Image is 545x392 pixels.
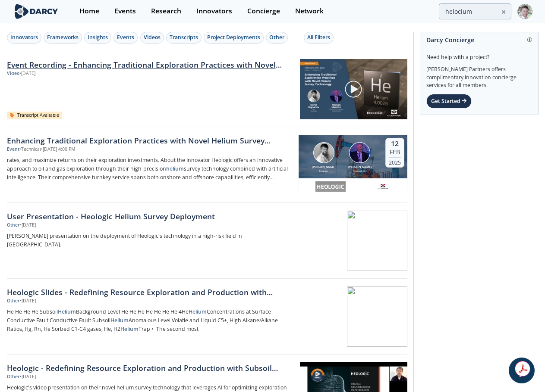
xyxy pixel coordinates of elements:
[7,156,293,182] p: rates, and maximize returns on their exploration investments. About the Innovator Heologic offers...
[7,373,20,380] div: Other
[166,32,202,44] button: Transcripts
[426,47,532,61] div: Need help with a project?
[120,325,139,333] strong: Helium
[7,146,19,153] div: Event
[7,279,407,355] a: Heologic Slides - Redefining Resource Exploration and Production with Subsoil Helium Gas and AI O...
[58,308,76,315] strong: Helium
[266,32,288,44] button: Other
[114,8,136,15] div: Events
[310,169,337,173] div: Heologic
[166,165,184,172] strong: helium
[110,317,129,324] strong: Helium
[7,362,293,373] div: Heologic - Redefining Resource Exploration and Production with Subsoil Helium Gas and AI
[20,222,36,229] div: • [DATE]
[346,169,373,173] div: Geopark Ltd
[310,165,337,170] div: [PERSON_NAME]
[189,308,207,315] strong: Helium
[151,8,181,15] div: Research
[346,165,373,170] div: [PERSON_NAME]
[269,34,284,41] div: Other
[10,34,38,41] div: Innovators
[7,203,407,279] a: User Presentation - Heologic Helium Survey Deployment Other •[DATE] [PERSON_NAME] presentation on...
[426,94,472,109] div: Get Started
[7,298,20,305] div: Other
[389,157,401,166] div: 2025
[20,373,36,380] div: • [DATE]
[7,70,19,77] div: Video
[84,32,111,44] button: Insights
[19,70,35,77] div: • [DATE]
[389,140,401,148] div: 12
[7,135,293,146] div: Enhancing Traditional Exploration Practices with Novel Helium Survey Technology
[304,32,334,44] button: All Filters
[44,32,82,44] button: Frameworks
[313,142,334,163] img: Denis Krysanov
[207,34,260,41] div: Project Deployments
[117,34,134,41] div: Events
[439,3,511,19] input: Advanced Search
[295,8,324,15] div: Network
[247,8,280,15] div: Concierge
[517,4,532,19] img: Profile
[79,8,99,15] div: Home
[196,8,232,15] div: Innovators
[527,37,532,42] img: information.svg
[426,61,532,90] div: [PERSON_NAME] Partners offers complimentary innovation concierge services for all members.
[307,34,330,41] div: All Filters
[7,232,293,249] p: [PERSON_NAME] presentation on the deployment of Heologic's technology in a high-risk field in [GE...
[7,112,63,119] div: Transcript Available
[7,211,293,222] div: User Presentation - Heologic Helium Survey Deployment
[7,308,293,333] p: He He He He Subsoil Background Level He He He He He He He 4He Concentrations at Surface Conductiv...
[349,142,370,163] img: Hernan Maretto
[7,32,41,44] button: Innovators
[88,34,108,41] div: Insights
[509,358,536,383] iframe: chat widget
[13,4,60,19] img: logo-wide.svg
[20,298,36,305] div: • [DATE]
[7,286,293,298] div: Heologic Slides - Redefining Resource Exploration and Production with Subsoil Helium Gas and AI
[376,181,390,192] img: 1616535711584-Geopark.png
[7,59,294,70] a: Event Recording - Enhancing Traditional Exploration Practices with Novel Helium Survey Technology
[7,222,20,229] div: Other
[140,32,164,44] button: Videos
[144,34,161,41] div: Videos
[204,32,264,44] button: Project Deployments
[19,146,75,153] div: • Technical • [DATE] 4:00 PM
[426,32,532,47] div: Darcy Concierge
[315,181,346,192] img: 1614628297987-Heologic%20Logo.png
[113,32,138,44] button: Events
[389,148,401,156] div: Feb
[170,34,198,41] div: Transcripts
[47,34,79,41] div: Frameworks
[7,127,407,203] a: Enhancing Traditional Exploration Practices with Novel Helium Survey Technology Event •Technical•...
[344,80,362,98] img: play-chapters-gray.svg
